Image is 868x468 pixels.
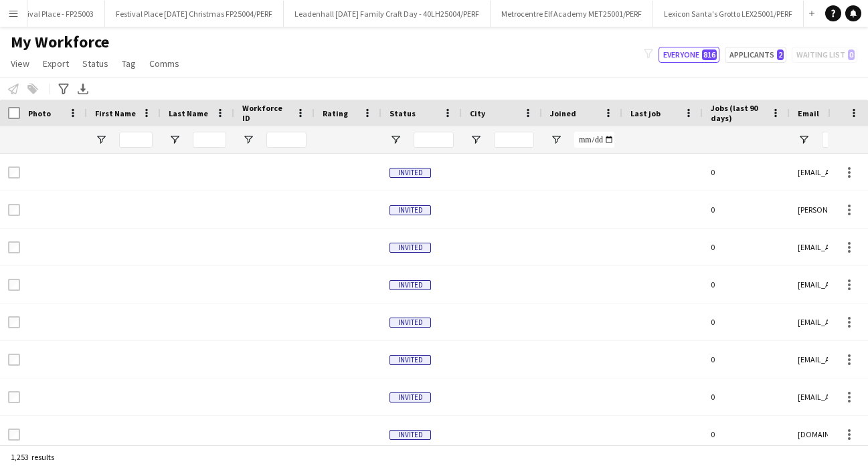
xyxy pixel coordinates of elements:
[550,134,562,146] button: Open Filter Menu
[8,279,20,291] input: Row Selection is disabled for this row (unchecked)
[702,49,717,60] span: 816
[43,57,69,70] span: Export
[8,391,20,403] input: Row Selection is disabled for this row (unchecked)
[550,108,576,118] span: Joined
[8,316,20,328] input: Row Selection is disabled for this row (unchecked)
[470,108,485,118] span: City
[75,81,91,97] app-action-btn: Export XLSX
[149,57,179,70] span: Comms
[82,57,108,70] span: Status
[703,304,790,340] div: 0
[725,47,786,63] button: Applicants2
[389,392,431,402] span: Invited
[389,243,431,253] span: Invited
[28,108,51,118] span: Photo
[95,108,136,118] span: First Name
[389,318,431,328] span: Invited
[703,378,790,415] div: 0
[8,354,20,366] input: Row Selection is disabled for this row (unchecked)
[389,168,431,178] span: Invited
[798,134,810,146] button: Open Filter Menu
[798,108,819,118] span: Email
[703,191,790,228] div: 0
[659,47,719,63] button: Everyone816
[711,103,766,123] span: Jobs (last 90 days)
[323,108,348,118] span: Rating
[242,134,254,146] button: Open Filter Menu
[144,55,185,72] a: Comms
[242,103,290,123] span: Workforce ID
[169,134,181,146] button: Open Filter Menu
[703,341,790,378] div: 0
[56,81,72,97] app-action-btn: Advanced filters
[11,32,109,52] span: My Workforce
[703,154,790,191] div: 0
[574,132,614,148] input: Joined Filter Input
[389,430,431,440] span: Invited
[266,132,307,148] input: Workforce ID Filter Input
[105,1,284,27] button: Festival Place [DATE] Christmas FP25004/PERF
[470,134,482,146] button: Open Filter Menu
[169,108,208,118] span: Last Name
[8,429,20,441] input: Row Selection is disabled for this row (unchecked)
[8,204,20,216] input: Row Selection is disabled for this row (unchecked)
[95,134,107,146] button: Open Filter Menu
[653,1,804,27] button: Lexicon Santa's Grotto LEX25001/PERF
[703,266,790,303] div: 0
[8,166,20,179] input: Row Selection is disabled for this row (unchecked)
[11,57,29,70] span: View
[491,1,653,27] button: Metrocentre Elf Academy MET25001/PERF
[414,132,454,148] input: Status Filter Input
[777,49,784,60] span: 2
[122,57,136,70] span: Tag
[630,108,661,118] span: Last job
[703,229,790,265] div: 0
[119,132,153,148] input: First Name Filter Input
[5,55,35,72] a: View
[389,205,431,215] span: Invited
[8,241,20,253] input: Row Selection is disabled for this row (unchecked)
[284,1,491,27] button: Leadenhall [DATE] Family Craft Day - 40LH25004/PERF
[389,134,402,146] button: Open Filter Menu
[77,55,114,72] a: Status
[116,55,141,72] a: Tag
[37,55,74,72] a: Export
[389,355,431,365] span: Invited
[193,132,226,148] input: Last Name Filter Input
[389,108,416,118] span: Status
[389,280,431,290] span: Invited
[494,132,534,148] input: City Filter Input
[703,416,790,453] div: 0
